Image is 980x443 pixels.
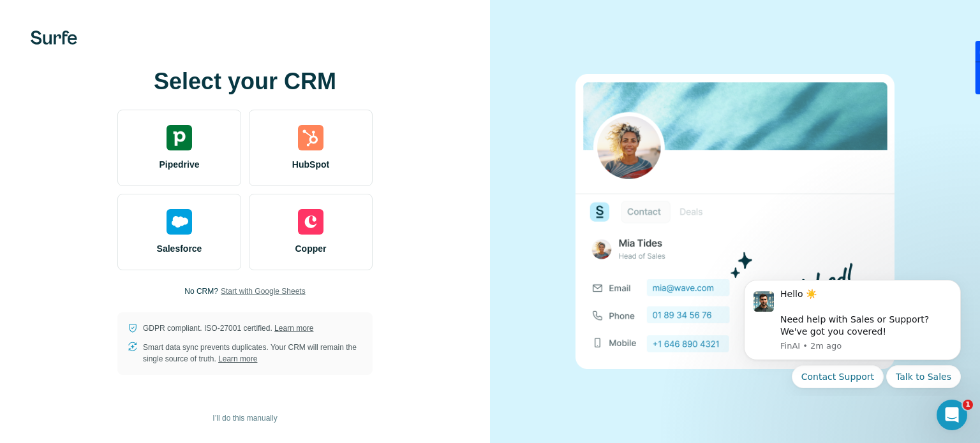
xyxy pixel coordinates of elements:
[159,158,199,171] span: Pipedrive
[298,125,323,150] img: hubspot's logo
[204,409,286,428] button: I’ll do this manually
[298,209,323,235] img: copper's logo
[184,286,218,297] p: No CRM?
[167,125,192,150] img: pipedrive's logo
[157,242,202,255] span: Salesforce
[963,400,973,410] span: 1
[295,242,327,255] span: Copper
[212,412,277,424] span: I’ll do this manually
[274,324,313,333] a: Learn more
[143,323,313,334] p: GDPR compliant. ISO-27001 certified.
[221,286,306,297] button: Start with Google Sheets
[167,209,192,235] img: salesforce's logo
[292,158,329,171] span: HubSpot
[937,400,967,430] iframe: Intercom live chat
[117,69,373,94] h1: Select your CRM
[725,269,980,396] iframe: Intercom notifications message
[575,74,895,369] img: none image
[218,354,257,363] a: Learn more
[143,342,362,365] p: Smart data sync prevents duplicates. Your CRM will remain the single source of truth.
[31,31,77,45] img: Surfe's logo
